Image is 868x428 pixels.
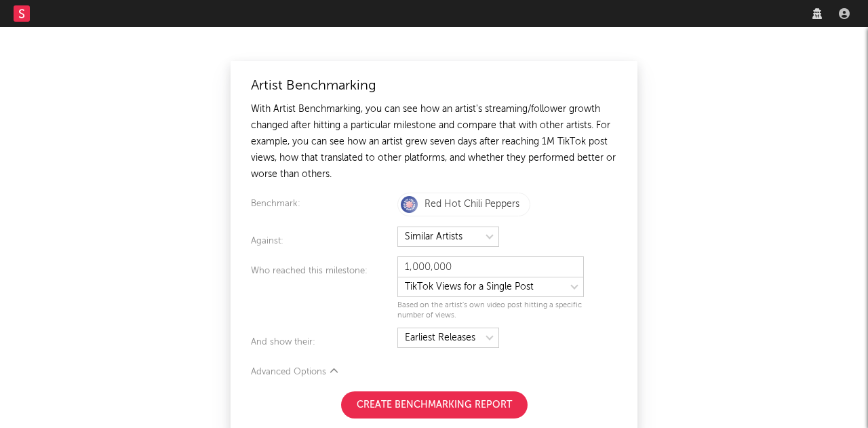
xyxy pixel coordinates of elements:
[341,391,528,419] button: Create Benchmarking Report
[397,256,584,277] input: eg. 1,000,000
[251,364,617,381] div: Advanced Options
[251,78,617,94] div: Artist Benchmarking
[251,263,397,321] div: Who reached this milestone:
[251,233,397,250] div: Against:
[251,334,397,351] div: And show their:
[251,101,617,182] div: With Artist Benchmarking, you can see how an artist's streaming/follower growth changed after hit...
[397,300,584,321] div: Based on the artist's own video post hitting a specific number of views.
[251,196,397,220] div: Benchmark:
[425,196,519,212] div: Red Hot Chili Peppers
